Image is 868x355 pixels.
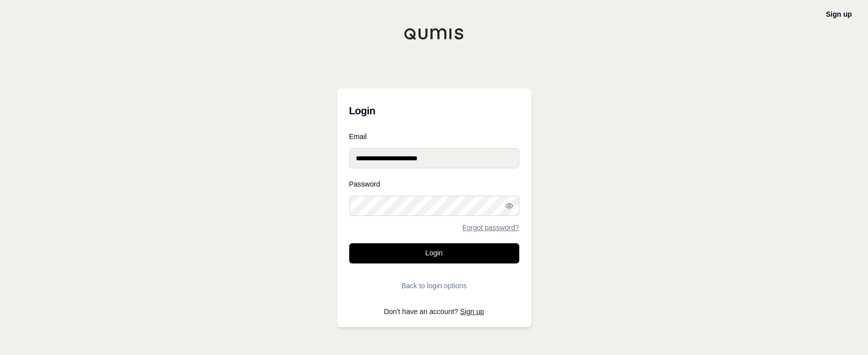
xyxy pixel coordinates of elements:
label: Password [349,181,519,188]
label: Email [349,133,519,140]
button: Back to login options [349,276,519,296]
button: Login [349,243,519,263]
img: Qumis [404,28,465,40]
a: Forgot password? [462,224,519,231]
a: Sign up [460,307,484,316]
h3: Login [349,101,519,121]
a: Sign up [826,10,852,18]
p: Don't have an account? [349,308,519,315]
